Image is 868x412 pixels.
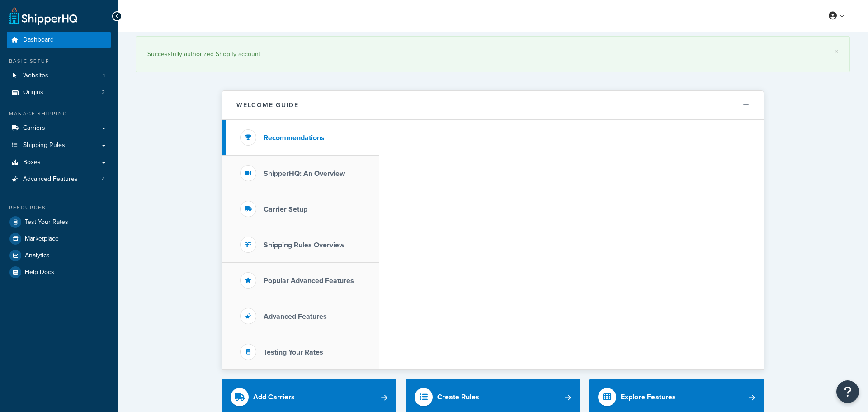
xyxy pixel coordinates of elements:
[23,124,45,132] span: Carriers
[264,241,344,249] h3: Shipping Rules Overview
[7,110,111,118] div: Manage Shipping
[264,277,354,285] h3: Popular Advanced Features
[7,67,111,84] a: Websites1
[264,205,307,213] h3: Carrier Setup
[25,269,54,276] span: Help Docs
[7,264,111,280] a: Help Docs
[7,171,111,188] a: Advanced Features4
[103,72,105,80] span: 1
[23,159,41,166] span: Boxes
[23,72,48,80] span: Websites
[102,89,105,96] span: 2
[7,137,111,154] a: Shipping Rules
[236,102,299,109] h2: Welcome Guide
[253,391,295,403] div: Add Carriers
[836,380,859,403] button: Open Resource Center
[437,391,479,403] div: Create Rules
[7,247,111,264] a: Analytics
[23,142,65,149] span: Shipping Rules
[835,48,838,55] a: ×
[621,391,676,403] div: Explore Features
[102,175,105,183] span: 4
[25,218,68,226] span: Test Your Rates
[7,214,111,230] a: Test Your Rates
[23,89,43,96] span: Origins
[222,91,764,120] button: Welcome Guide
[264,170,345,178] h3: ShipperHQ: An Overview
[7,120,111,137] a: Carriers
[264,134,325,142] h3: Recommendations
[264,313,327,321] h3: Advanced Features
[7,171,111,188] li: Advanced Features
[7,231,111,247] a: Marketplace
[7,84,111,101] li: Origins
[264,348,323,356] h3: Testing Your Rates
[23,175,78,183] span: Advanced Features
[25,235,59,243] span: Marketplace
[25,252,50,260] span: Analytics
[23,36,54,44] span: Dashboard
[7,67,111,84] li: Websites
[7,154,111,171] a: Boxes
[7,57,111,65] div: Basic Setup
[7,84,111,101] a: Origins2
[147,48,838,61] div: Successfully authorized Shopify account
[7,32,111,48] a: Dashboard
[7,204,111,212] div: Resources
